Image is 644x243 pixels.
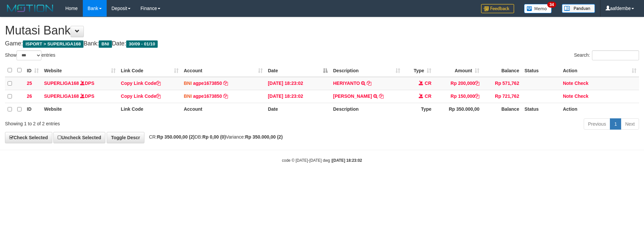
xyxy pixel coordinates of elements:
small: code © [DATE]-[DATE] dwg | [282,158,362,163]
th: Link Code [118,103,181,116]
th: Date [265,103,331,116]
span: BNI [184,93,192,99]
a: SUPERLIGA168 [44,81,79,86]
a: agpe1673850 [193,93,222,99]
th: Status [522,64,560,77]
a: Note [563,81,573,86]
span: 26 [27,93,32,99]
a: Toggle Descr [107,132,144,143]
th: Amount: activate to sort column ascending [434,64,482,77]
span: CR [425,93,431,99]
td: Rp 721,762 [482,90,522,103]
th: ID: activate to sort column ascending [24,64,41,77]
img: panduan.png [562,4,595,13]
th: Account: activate to sort column ascending [181,64,265,77]
a: 1 [610,118,621,130]
a: agpe1673850 [193,81,222,86]
img: Button%20Memo.svg [524,4,552,13]
div: Showing 1 to 2 of 2 entries [5,118,263,127]
td: [DATE] 18:23:02 [265,77,331,90]
a: Copy Link Code [121,81,161,86]
th: Rp 350.000,00 [434,103,482,116]
a: Copy agpe1673850 to clipboard [223,81,228,86]
td: DPS [41,90,118,103]
td: Rp 150,000 [434,90,482,103]
a: Copy agpe1673850 to clipboard [223,93,228,99]
img: MOTION_logo.png [5,3,55,13]
th: Website [41,103,118,116]
a: Check Selected [5,132,52,143]
span: 30/09 - 01/10 [126,40,158,48]
th: Action [560,103,639,116]
a: Copy Rp 150,000 to clipboard [475,93,479,99]
a: Copy Link Code [121,93,161,99]
span: CR: DB: Variance: [146,134,283,140]
th: Account [181,103,265,116]
a: Note [563,93,573,99]
td: DPS [41,77,118,90]
input: Search: [592,50,639,60]
a: [PERSON_NAME] [333,93,372,99]
a: Copy AHMAD RIZALDI to clipboard [379,93,384,99]
th: Website: activate to sort column ascending [41,64,118,77]
a: Next [621,118,639,130]
th: Type: activate to sort column ascending [403,64,434,77]
a: Previous [584,118,610,130]
th: Type [403,103,434,116]
th: Balance [482,64,522,77]
label: Show entries [5,50,55,60]
span: BNI [99,40,112,48]
td: Rp 571,762 [482,77,522,90]
th: ID [24,103,41,116]
span: ISPORT > SUPERLIGA168 [23,40,83,48]
th: Status [522,103,560,116]
span: BNI [184,81,192,86]
a: Copy HERIYANTO to clipboard [367,81,371,86]
strong: Rp 350.000,00 (2) [157,134,195,140]
td: Rp 200,000 [434,77,482,90]
a: SUPERLIGA168 [44,93,79,99]
img: Feedback.jpg [481,4,514,13]
a: Copy Rp 200,000 to clipboard [475,81,479,86]
h4: Game: Bank: Date: [5,40,639,47]
th: Date: activate to sort column descending [265,64,331,77]
a: Check [574,93,588,99]
h1: Mutasi Bank [5,24,639,37]
select: Showentries [17,50,41,60]
th: Description: activate to sort column ascending [330,64,403,77]
strong: [DATE] 18:23:02 [332,158,362,163]
th: Balance [482,103,522,116]
span: CR [425,81,431,86]
strong: Rp 0,00 (0) [202,134,226,140]
th: Description [330,103,403,116]
span: 34 [547,2,556,8]
a: HERIYANTO [333,81,360,86]
a: Check [574,81,588,86]
th: Link Code: activate to sort column ascending [118,64,181,77]
a: Uncheck Selected [53,132,105,143]
span: 25 [27,81,32,86]
strong: Rp 350.000,00 (2) [245,134,283,140]
label: Search: [574,50,639,60]
td: [DATE] 18:23:02 [265,90,331,103]
th: Action: activate to sort column ascending [560,64,639,77]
